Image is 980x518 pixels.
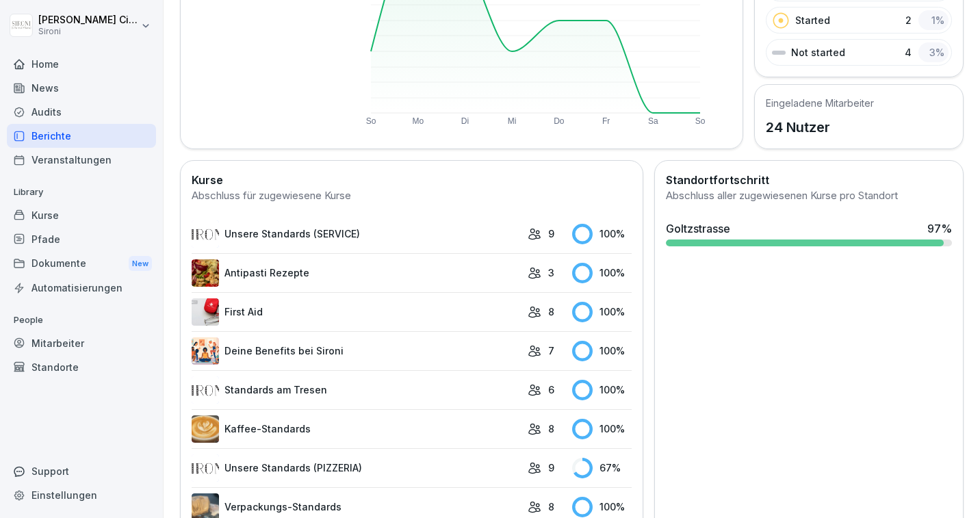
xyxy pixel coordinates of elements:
p: 8 [548,422,554,436]
div: 100 % [572,263,632,283]
p: 3 [548,266,554,280]
h5: Eingeladene Mitarbeiter [766,96,874,110]
a: Unsere Standards (SERVICE) [192,220,521,248]
text: So [366,116,376,126]
div: 100 % [572,302,632,322]
a: Home [7,52,156,76]
p: People [7,309,156,331]
a: Kaffee-Standards [192,415,521,443]
p: 9 [548,226,554,241]
a: Berichte [7,124,156,148]
p: 4 [905,45,912,60]
a: Goltzstrasse97% [660,215,957,252]
a: Standorte [7,355,156,379]
a: Veranstaltungen [7,148,156,172]
a: Pfade [7,227,156,251]
text: Sa [648,116,658,126]
h2: Kurse [192,172,632,188]
a: Mitarbeiter [7,331,156,355]
p: 7 [548,344,554,358]
p: [PERSON_NAME] Ciccarone [38,14,138,26]
text: Do [554,116,565,126]
div: Dokumente [7,251,156,276]
a: Unsere Standards (PIZZERIA) [192,454,521,482]
p: Started [795,13,830,27]
a: News [7,76,156,100]
div: 100 % [572,380,632,400]
img: km4heinxktm3m47uv6i6dr0s.png [192,415,219,443]
div: 100 % [572,419,632,439]
p: 8 [548,305,554,319]
img: lqv555mlp0nk8rvfp4y70ul5.png [192,454,219,482]
img: lqv555mlp0nk8rvfp4y70ul5.png [192,220,219,248]
a: Kurse [7,203,156,227]
div: Abschluss aller zugewiesenen Kurse pro Standort [666,188,952,204]
a: Deine Benefits bei Sironi [192,337,521,365]
div: 3 % [918,42,949,62]
p: Library [7,181,156,203]
text: So [695,116,706,126]
h2: Standortfortschritt [666,172,952,188]
a: First Aid [192,298,521,326]
img: g5p9ufmowhogpx1171r6nmse.png [192,259,219,287]
a: Automatisierungen [7,276,156,300]
p: 9 [548,461,554,475]
p: Not started [791,45,845,60]
p: 24 Nutzer [766,117,874,138]
p: Sironi [38,27,138,36]
a: Einstellungen [7,483,156,507]
p: 8 [548,500,554,514]
img: lqv555mlp0nk8rvfp4y70ul5.png [192,376,219,404]
text: Mo [412,116,424,126]
img: ovcsqbf2ewum2utvc3o527vw.png [192,298,219,326]
div: 97 % [927,220,952,237]
text: Fr [602,116,610,126]
text: Mi [508,116,517,126]
a: DokumenteNew [7,251,156,276]
div: 100 % [572,497,632,517]
div: 67 % [572,458,632,478]
text: Di [461,116,469,126]
p: 2 [905,13,912,27]
div: 100 % [572,224,632,244]
div: 1 % [918,10,949,30]
div: New [129,256,152,272]
div: Abschluss für zugewiesene Kurse [192,188,632,204]
img: qv31ye6da0ab8wtu5n9xmwyd.png [192,337,219,365]
div: Support [7,459,156,483]
a: Standards am Tresen [192,376,521,404]
a: Antipasti Rezepte [192,259,521,287]
a: Audits [7,100,156,124]
div: 100 % [572,341,632,361]
div: Goltzstrasse [666,220,730,237]
p: 6 [548,383,554,397]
